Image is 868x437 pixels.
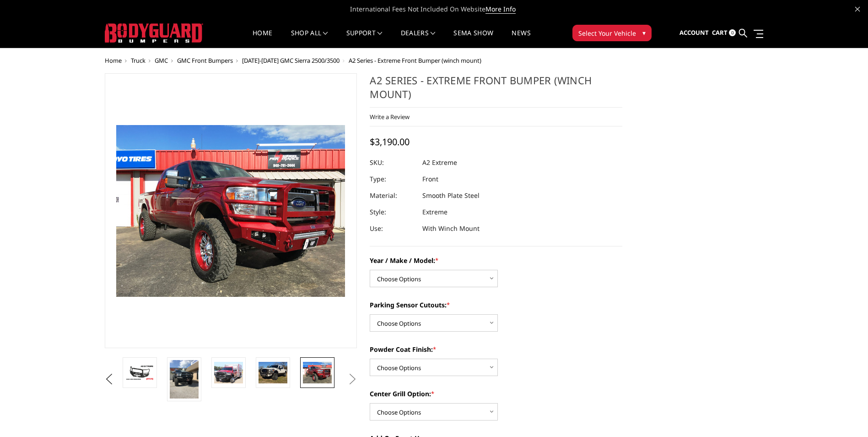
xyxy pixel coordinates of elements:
[370,389,622,399] label: Center Grill Option:
[422,220,480,237] dd: With Winch Mount
[253,30,272,48] a: Home
[370,300,622,310] label: Parking Sensor Cutouts:
[712,28,728,37] span: Cart
[370,220,415,237] dt: Use:
[131,56,146,65] a: Truck
[346,30,383,48] a: Support
[242,56,340,65] a: [DATE]-[DATE] GMC Sierra 2500/3500
[578,28,636,38] span: Select Your Vehicle
[370,73,622,108] h1: A2 Series - Extreme Front Bumper (winch mount)
[345,372,359,386] button: Next
[105,23,203,43] img: BODYGUARD BUMPERS
[105,73,357,348] a: A2 Series - Extreme Front Bumper (winch mount)
[349,56,481,65] span: A2 Series - Extreme Front Bumper (winch mount)
[485,5,516,14] a: More Info
[370,256,622,265] label: Year / Make / Model:
[729,29,736,36] span: 0
[370,187,415,204] dt: Material:
[679,28,709,37] span: Account
[370,344,622,354] label: Powder Coat Finish:
[303,362,332,383] img: A2 Series - Extreme Front Bumper (winch mount)
[679,21,709,45] a: Account
[177,56,233,65] a: GMC Front Bumpers
[214,362,243,383] img: A2 Series - Extreme Front Bumper (winch mount)
[170,360,199,399] img: A2 Series - Extreme Front Bumper (winch mount)
[291,30,328,48] a: shop all
[370,113,410,121] a: Write a Review
[370,136,410,148] span: $3,190.00
[712,21,736,45] a: Cart 0
[102,372,116,386] button: Previous
[422,154,457,171] dd: A2 Extreme
[125,365,154,381] img: A2 Series - Extreme Front Bumper (winch mount)
[572,25,652,41] button: Select Your Vehicle
[105,56,122,65] a: Home
[401,30,436,48] a: Dealers
[155,56,168,65] a: GMC
[422,187,480,204] dd: Smooth Plate Steel
[370,171,415,187] dt: Type:
[422,204,447,220] dd: Extreme
[422,171,438,187] dd: Front
[642,28,646,38] span: ▾
[512,30,530,48] a: News
[453,30,493,48] a: SEMA Show
[370,204,415,220] dt: Style:
[370,154,415,171] dt: SKU:
[822,393,868,437] iframe: Chat Widget
[259,362,287,383] img: A2 Series - Extreme Front Bumper (winch mount)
